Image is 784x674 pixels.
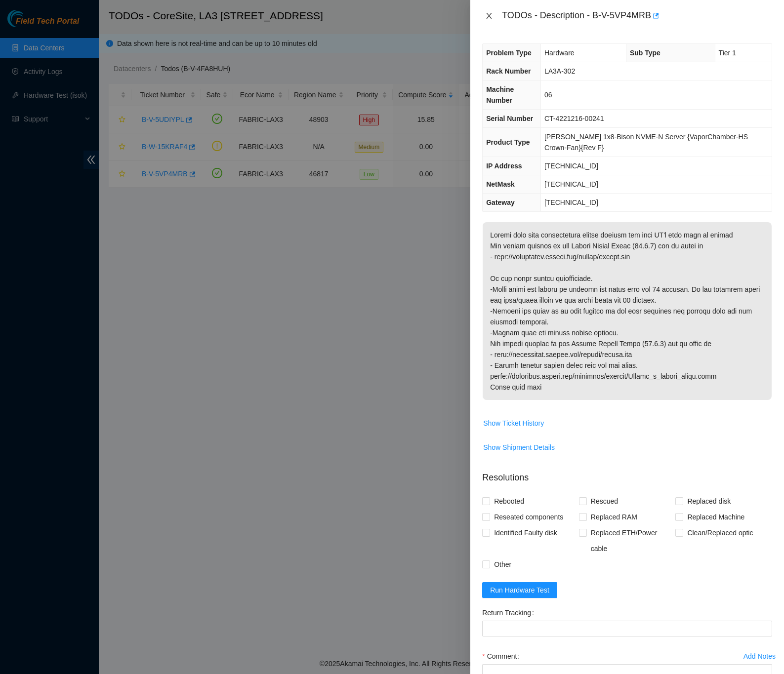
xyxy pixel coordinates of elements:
span: Replaced Machine [683,509,748,525]
span: [TECHNICAL_ID] [544,180,598,188]
span: Replaced disk [683,493,735,509]
span: Replaced RAM [587,509,641,525]
span: Clean/Replaced optic [683,525,757,541]
span: CT-4221216-00241 [544,115,604,122]
p: Resolutions [482,463,772,484]
span: Other [490,556,515,572]
button: Close [482,11,496,21]
span: Rack Number [486,67,531,75]
span: Show Ticket History [483,418,544,429]
span: Hardware [544,49,575,57]
span: Product Type [486,138,530,146]
span: Rebooted [490,493,528,509]
div: TODOs - Description - B-V-5VP4MRB [502,8,772,24]
span: [TECHNICAL_ID] [544,162,598,170]
input: Return Tracking [482,621,772,636]
span: Sub Type [630,49,660,57]
span: Reseated components [490,509,567,525]
span: NetMask [486,180,515,188]
span: IP Address [486,162,522,170]
span: Show Shipment Details [483,442,555,453]
span: Gateway [486,198,515,206]
span: Identified Faulty disk [490,525,561,541]
span: Serial Number [486,115,533,122]
button: Add Notes [743,648,776,664]
span: close [485,12,493,20]
button: Show Shipment Details [483,439,555,455]
div: Add Notes [743,653,776,660]
label: Return Tracking [482,605,538,621]
span: Tier 1 [719,49,736,57]
span: Replaced ETH/Power cable [587,525,676,556]
span: Problem Type [486,49,532,57]
span: Rescued [587,493,622,509]
span: LA3A-302 [544,67,575,75]
span: Machine Number [486,85,514,104]
span: [PERSON_NAME] 1x8-Bison NVME-N Server {VaporChamber-HS Crown-Fan}{Rev F} [544,133,748,152]
span: Run Hardware Test [490,585,549,595]
span: 06 [544,91,552,99]
p: Loremi dolo sita consectetura elitse doeiusm tem inci UT'l etdo magn al enimad Min veniam quisnos... [483,222,772,400]
button: Show Ticket History [483,415,544,431]
span: [TECHNICAL_ID] [544,198,598,206]
label: Comment [482,648,524,664]
button: Run Hardware Test [482,582,557,598]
